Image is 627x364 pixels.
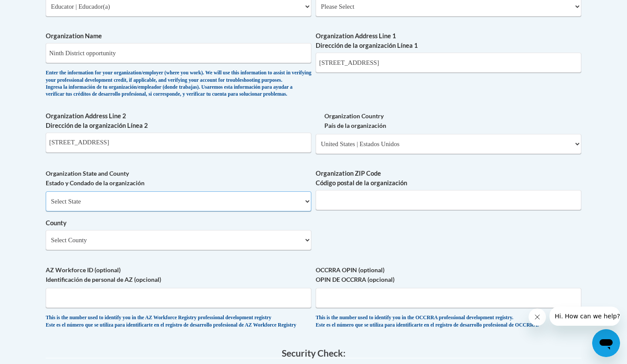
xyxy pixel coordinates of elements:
[316,190,581,210] input: Metadata input
[316,53,581,73] input: Metadata input
[592,329,620,357] iframe: Button to launch messaging window
[46,169,311,188] label: Organization State and County Estado y Condado de la organización
[46,43,311,63] input: Metadata input
[46,70,311,98] div: Enter the information for your organization/employer (where you work). We will use this informati...
[46,31,311,41] label: Organization Name
[46,218,311,228] label: County
[46,314,311,329] div: This is the number used to identify you in the AZ Workforce Registry professional development reg...
[316,169,581,188] label: Organization ZIP Code Código postal de la organización
[46,111,311,130] label: Organization Address Line 2 Dirección de la organización Línea 2
[529,308,546,326] iframe: Close message
[316,111,581,130] label: Organization Country País de la organización
[316,314,581,329] div: This is the number used to identify you in the OCCRRA professional development registry. Este es ...
[282,347,346,358] span: Security Check:
[46,133,311,153] input: Metadata input
[316,31,581,50] label: Organization Address Line 1 Dirección de la organización Línea 1
[46,265,311,284] label: AZ Workforce ID (optional) Identificación de personal de AZ (opcional)
[316,265,581,284] label: OCCRRA OPIN (optional) OPIN DE OCCRRA (opcional)
[549,307,620,326] iframe: Message from company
